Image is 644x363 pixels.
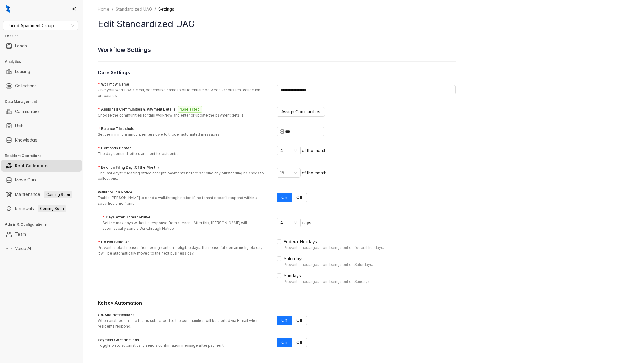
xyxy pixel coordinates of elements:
[281,238,319,245] span: Federal Holidays
[103,215,151,220] label: Days After Unresponsive
[98,145,132,151] label: Demands Posted
[98,312,134,318] label: On-Site Notifications
[98,165,159,170] label: Eviction Filing Day (Of the Month)
[15,134,38,146] a: Knowledge
[98,113,244,118] p: Choose the communities for this workflow and enter or update the payment details.
[1,80,82,92] li: Collections
[98,45,456,54] h2: Workflow Settings
[1,134,82,146] li: Knowledge
[15,80,37,92] a: Collections
[178,106,202,113] span: 16 selected
[1,160,82,172] li: Rent Collections
[281,255,306,262] span: Saturdays
[98,170,270,182] p: The last day the leasing office accepts payments before sending any outstanding balances to colle...
[281,318,287,323] span: On
[296,195,302,200] span: Off
[277,107,325,117] button: Assign Communities
[6,5,10,13] img: logo
[15,243,31,255] a: Voice AI
[15,228,26,240] a: Team
[15,40,27,52] a: Leads
[97,6,111,13] a: Home
[1,66,82,77] li: Leasing
[15,120,24,132] a: Units
[98,239,129,245] label: Do Not Send On
[280,168,297,177] span: 15
[302,148,326,153] span: of the month
[1,120,82,132] li: Units
[302,220,311,225] span: days
[98,126,134,132] label: Balance Threshold
[5,59,83,64] h3: Analytics
[154,6,156,13] li: /
[98,190,132,195] label: Walkthrough Notice
[15,66,30,77] a: Leasing
[281,108,320,115] span: Assign Communities
[280,146,297,155] span: 4
[284,245,384,251] div: Prevents messages from being sent on federal holidays.
[98,17,456,31] h1: Edit Standardized UAG
[5,33,83,39] h3: Leasing
[98,87,270,99] p: Give your workflow a clear, descriptive name to differentiate between various rent collection pro...
[98,318,265,329] p: When enabled on-site teams subscribed to the communities will be alerted via E-mail when resident...
[1,228,82,240] li: Team
[280,218,297,227] span: 4
[98,151,178,157] p: The day demand letters are sent to residents.
[98,69,456,76] h3: Core Settings
[112,6,113,13] li: /
[1,203,82,215] li: Renewals
[15,160,50,172] a: Rent Collections
[98,132,221,137] p: Set the minimum amount renters owe to trigger automated messages.
[1,106,82,117] li: Communities
[38,205,66,212] span: Coming Soon
[296,340,302,345] span: Off
[1,40,82,52] li: Leads
[103,220,270,232] p: Set the max days without a response from a tenant. After this, [PERSON_NAME] will automatically s...
[98,106,205,113] label: Assigned Communities & Payment Details
[7,21,74,30] span: United Apartment Group
[284,279,384,285] div: Prevents messages from being sent on Sundays.
[98,82,129,87] label: Workflow Name
[284,262,384,268] div: Prevents messages from being sent on Saturdays.
[158,6,174,13] li: Settings
[1,174,82,186] li: Move Outs
[5,222,83,227] h3: Admin & Configurations
[98,337,139,343] label: Payment Confirmations
[15,106,40,117] a: Communities
[5,99,83,104] h3: Data Management
[44,191,72,198] span: Coming Soon
[281,195,287,200] span: On
[5,153,83,159] h3: Resident Operations
[15,203,66,215] a: RenewalsComing Soon
[1,188,82,200] li: Maintenance
[296,318,302,323] span: Off
[98,245,265,256] p: Prevents select notices from being sent on ineligible days. If a notice falls on an ineligible da...
[98,343,225,348] p: Toggle on to automatically send a confirmation message after payment.
[1,243,82,255] li: Voice AI
[281,340,287,345] span: On
[98,195,265,207] p: Enable [PERSON_NAME] to send a walkthrough notice if the tenant doesn't respond within a specifie...
[98,299,456,307] h3: Kelsey Automation
[302,170,326,175] span: of the month
[15,174,36,186] a: Move Outs
[281,272,303,279] span: Sundays
[114,6,153,13] a: Standardized UAG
